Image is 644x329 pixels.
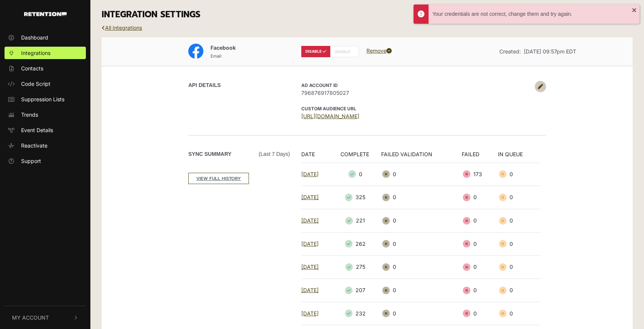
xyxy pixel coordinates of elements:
td: 207 [333,279,381,302]
a: [DATE] [301,217,319,224]
th: DATE [301,150,333,163]
label: API DETAILS [188,81,221,89]
th: FAILED VALIDATION [381,150,462,163]
span: Contacts [21,64,43,72]
button: My Account [5,306,86,329]
td: 0 [462,256,498,279]
td: 0 [498,163,540,186]
td: 0 [381,302,462,325]
a: [DATE] [301,287,319,293]
span: Integrations [21,49,50,57]
a: [DATE] [301,194,319,200]
td: 0 [381,256,462,279]
span: Trends [21,111,38,119]
td: 0 [498,232,540,256]
a: Integrations [5,47,86,59]
td: 275 [333,256,381,279]
td: 0 [462,279,498,302]
td: 0 [498,186,540,209]
td: 0 [462,209,498,232]
td: 173 [462,163,498,186]
th: COMPLETE [333,150,381,163]
img: Facebook [188,44,203,59]
td: 0 [462,232,498,256]
span: Reactivate [21,142,47,149]
td: 262 [333,232,381,256]
a: VIEW FULL HISTORY [188,173,249,184]
a: [DATE] [301,310,319,317]
td: 0 [498,279,540,302]
small: Email [211,53,221,59]
a: Suppression Lists [5,93,86,105]
span: Code Script [21,80,50,88]
a: [DATE] [301,171,319,177]
td: 221 [333,209,381,232]
th: FAILED [462,150,498,163]
a: All Integrations [102,24,142,31]
a: [DATE] [301,264,319,270]
strong: AD Account ID [301,82,338,88]
span: (Last 7 days) [259,150,290,158]
a: Code Script [5,78,86,90]
span: My Account [12,314,49,321]
td: 0 [462,302,498,325]
span: Created: [499,48,521,55]
label: DISABLE [301,46,330,57]
a: [URL][DOMAIN_NAME] [301,113,359,119]
a: Dashboard [5,31,86,44]
td: 0 [381,209,462,232]
span: Suppression Lists [21,95,64,103]
span: Facebook [211,44,236,51]
td: 325 [333,186,381,209]
h3: INTEGRATION SETTINGS [102,9,633,20]
span: 796876917805027 [301,89,531,97]
a: Trends [5,108,86,121]
td: 0 [498,256,540,279]
td: 0 [381,163,462,186]
a: Event Details [5,124,86,136]
label: Sync Summary [188,150,290,158]
span: [DATE] 09:57pm EDT [524,48,576,55]
a: Remove [366,47,392,54]
strong: CUSTOM AUDIENCE URL [301,106,356,111]
td: 0 [462,186,498,209]
div: Your credentials are not correct, change them and try again. [432,10,632,18]
td: 0 [498,209,540,232]
label: ENABLE [330,46,359,57]
span: Event Details [21,126,53,134]
a: Contacts [5,62,86,75]
td: 0 [498,302,540,325]
img: Retention.com [24,12,67,16]
th: IN QUEUE [498,150,540,163]
td: 0 [381,279,462,302]
span: Dashboard [21,34,48,41]
td: 0 [381,186,462,209]
td: 0 [381,232,462,256]
a: Reactivate [5,139,86,152]
a: Support [5,155,86,167]
span: Support [21,157,41,165]
a: [DATE] [301,241,319,247]
td: 0 [333,163,381,186]
td: 232 [333,302,381,325]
